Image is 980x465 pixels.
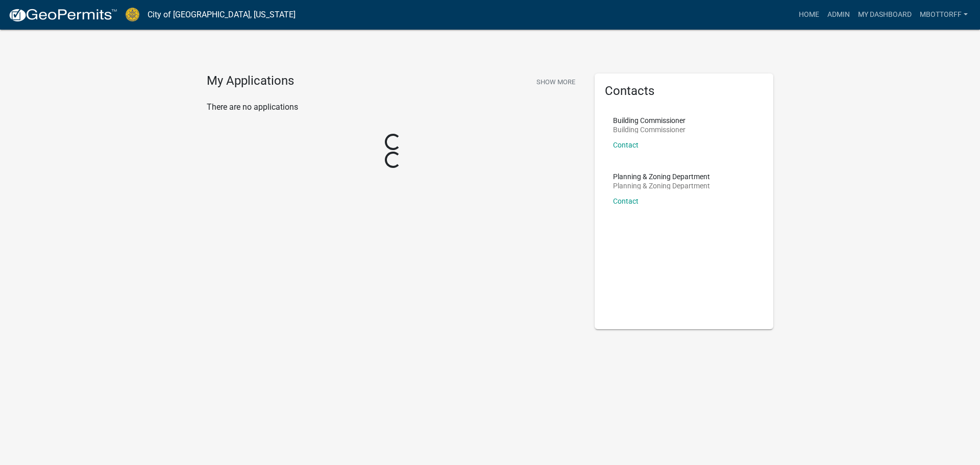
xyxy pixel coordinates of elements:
p: There are no applications [207,101,579,113]
h5: Contacts [605,84,763,99]
a: Contact [613,141,639,149]
a: Mbottorff [916,5,972,25]
a: My Dashboard [854,5,916,25]
p: Planning & Zoning Department [613,182,710,189]
p: Building Commissioner [613,126,685,133]
a: City of [GEOGRAPHIC_DATA], [US_STATE] [148,6,296,23]
a: Home [795,5,823,25]
p: Building Commissioner [613,117,685,124]
button: Show More [532,74,579,90]
h4: My Applications [207,74,294,89]
a: Admin [823,5,854,25]
img: City of Jeffersonville, Indiana [126,8,139,21]
a: Contact [613,197,639,205]
p: Planning & Zoning Department [613,173,710,180]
